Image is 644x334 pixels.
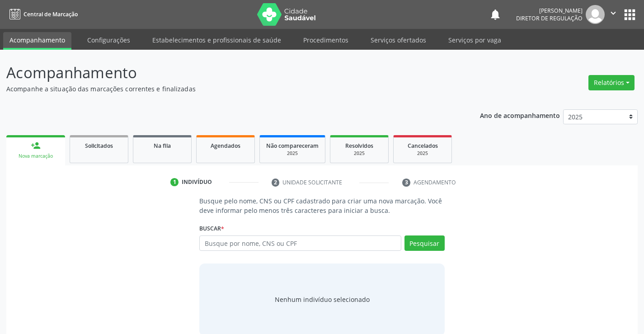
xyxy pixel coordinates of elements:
[275,295,370,304] div: Nenhum indivíduo selecionado
[199,235,401,251] input: Busque por nome, CNS ou CPF
[605,5,622,24] button: 
[266,150,319,157] div: 2025
[13,153,59,160] div: Nova marcação
[622,7,638,23] button: apps
[6,84,448,94] p: Acompanhe a situação das marcações correntes e finalizadas
[266,142,319,150] span: Não compareceram
[81,32,136,48] a: Configurações
[608,8,618,18] i: 
[408,142,438,150] span: Cancelados
[170,178,179,186] div: 1
[211,142,240,150] span: Agendados
[480,109,560,121] p: Ano de acompanhamento
[146,32,287,48] a: Estabelecimentos e profissionais de saúde
[6,7,78,22] a: Central de Marcação
[199,196,444,215] p: Busque pelo nome, CNS ou CPF cadastrado para criar uma nova marcação. Você deve informar pelo men...
[404,235,445,251] button: Pesquisar
[345,142,373,150] span: Resolvidos
[516,7,583,14] div: [PERSON_NAME]
[199,221,224,235] label: Buscar
[586,5,605,24] img: img
[85,142,113,150] span: Solicitados
[6,61,448,84] p: Acompanhamento
[588,75,635,90] button: Relatórios
[3,32,71,50] a: Acompanhamento
[24,10,78,18] span: Central de Marcação
[297,32,355,48] a: Procedimentos
[364,32,432,48] a: Serviços ofertados
[489,8,502,21] button: notifications
[442,32,508,48] a: Serviços por vaga
[337,150,382,157] div: 2025
[516,14,583,22] span: Diretor de regulação
[182,178,212,186] div: Indivíduo
[154,142,171,150] span: Na fila
[400,150,445,157] div: 2025
[31,141,41,151] div: person_add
